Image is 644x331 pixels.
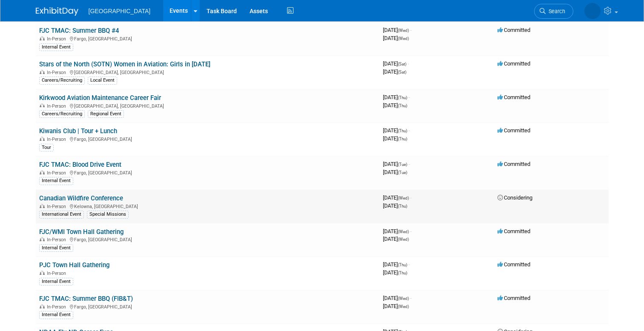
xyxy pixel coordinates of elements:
a: FJC TMAC: Summer BBQ (FIB&T) [39,295,133,302]
img: In-Person Event [40,271,45,275]
span: [DATE] [383,269,407,276]
span: [DATE] [383,94,410,100]
span: [DATE] [383,161,410,167]
span: (Thu) [398,95,407,100]
span: Committed [497,295,530,301]
span: - [410,295,411,301]
span: Committed [497,261,530,268]
span: Considering [497,194,532,201]
div: Fargo, [GEOGRAPHIC_DATA] [39,236,376,243]
span: In-Person [47,36,69,42]
span: Committed [497,161,530,167]
div: Internal Event [39,278,73,285]
span: [GEOGRAPHIC_DATA] [89,8,151,14]
span: In-Person [47,237,69,243]
span: - [408,94,410,100]
span: Committed [497,127,530,134]
img: In-Person Event [40,204,45,208]
span: (Thu) [398,128,407,133]
span: Committed [497,60,530,67]
div: Tour [39,144,54,151]
span: [DATE] [383,102,407,108]
div: Fargo, [GEOGRAPHIC_DATA] [39,135,376,142]
img: Darren Hall [584,3,601,19]
span: - [408,60,409,67]
span: [DATE] [383,261,410,268]
img: In-Person Event [40,170,45,174]
span: [DATE] [383,228,411,234]
span: In-Person [47,137,69,142]
span: [DATE] [383,236,409,242]
div: [GEOGRAPHIC_DATA], [GEOGRAPHIC_DATA] [39,102,376,109]
span: In-Person [47,304,69,310]
img: In-Person Event [40,137,45,141]
div: Internal Event [39,311,73,319]
span: (Wed) [398,229,409,234]
img: In-Person Event [40,304,45,308]
span: Search [546,8,565,14]
span: (Wed) [398,196,409,200]
span: In-Person [47,70,69,75]
a: Stars of the North (SOTN) Women in Aviation: Girls in [DATE] [39,60,210,68]
span: (Sat) [398,70,406,74]
div: Local Event [88,77,117,84]
div: Careers/Recruiting [39,77,85,84]
a: FJC TMAC: Blood Drive Event [39,161,121,168]
span: (Sat) [398,62,406,66]
div: Kelowna, [GEOGRAPHIC_DATA] [39,203,376,209]
span: - [408,261,410,268]
span: (Tue) [398,170,407,175]
div: International Event [39,211,84,218]
div: [GEOGRAPHIC_DATA], [GEOGRAPHIC_DATA] [39,68,376,75]
span: Committed [497,228,530,234]
span: [DATE] [383,303,409,309]
span: - [408,127,410,134]
img: In-Person Event [40,70,45,74]
span: (Tue) [398,162,407,167]
a: Kiwanis Club | Tour + Lunch [39,127,117,135]
span: (Wed) [398,237,409,242]
img: In-Person Event [40,36,45,40]
span: (Wed) [398,304,409,309]
span: [DATE] [383,68,406,75]
span: - [410,27,411,33]
a: PJC Town Hall Gathering [39,261,109,269]
img: In-Person Event [40,103,45,108]
a: Search [534,4,573,19]
span: Committed [497,27,530,33]
span: [DATE] [383,135,407,142]
span: [DATE] [383,194,411,201]
span: (Thu) [398,103,407,108]
span: (Wed) [398,36,409,41]
span: [DATE] [383,27,411,33]
img: In-Person Event [40,237,45,241]
div: Fargo, [GEOGRAPHIC_DATA] [39,35,376,42]
span: (Wed) [398,28,409,33]
span: (Thu) [398,263,407,267]
span: [DATE] [383,60,409,67]
span: - [410,228,411,234]
span: In-Person [47,271,69,276]
div: Careers/Recruiting [39,110,85,118]
div: Regional Event [88,110,124,118]
a: FJC TMAC: Summer BBQ #4 [39,27,119,34]
a: Kirkwood Aviation Maintenance Career Fair [39,94,161,102]
span: In-Person [47,170,69,176]
span: (Thu) [398,204,407,208]
div: Internal Event [39,43,73,51]
span: In-Person [47,204,69,209]
img: ExhibitDay [36,7,78,16]
div: Internal Event [39,244,73,252]
span: - [410,194,411,201]
span: [DATE] [383,35,409,41]
span: [DATE] [383,127,410,134]
div: Internal Event [39,177,73,185]
a: FJC/WMI Town Hall Gathering [39,228,124,236]
span: [DATE] [383,203,407,209]
span: (Thu) [398,271,407,275]
span: In-Person [47,103,69,109]
div: Fargo, [GEOGRAPHIC_DATA] [39,169,376,176]
span: (Wed) [398,296,409,301]
span: (Thu) [398,137,407,141]
div: Fargo, [GEOGRAPHIC_DATA] [39,303,376,310]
